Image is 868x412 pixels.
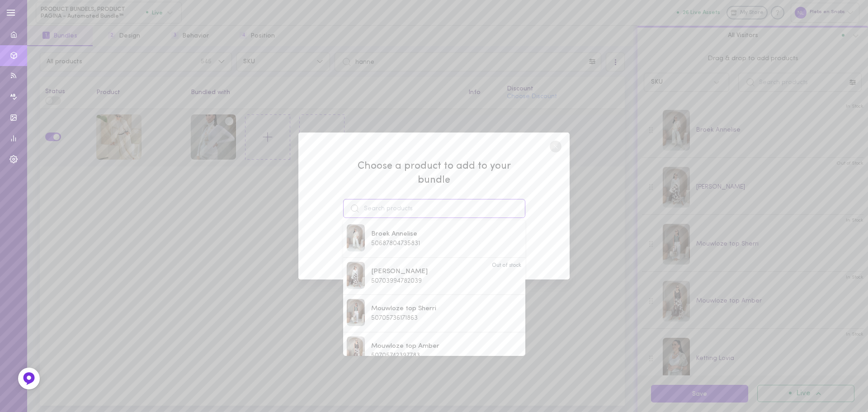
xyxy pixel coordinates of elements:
[371,352,420,359] span: 50705742397783
[371,229,420,239] span: Broek Annelise
[371,304,436,314] span: Mouwloze top Sherri
[492,263,521,268] span: Out of stock
[22,372,36,385] img: Feedback Button
[343,199,525,218] input: Search products
[371,240,420,247] span: 50687804735831
[371,267,428,277] span: [PERSON_NAME]
[343,160,525,188] span: Choose a product to add to your bundle
[371,341,439,351] span: Mouwloze top Amber
[371,278,422,284] span: 50703994782039
[371,315,418,322] span: 50705736171863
